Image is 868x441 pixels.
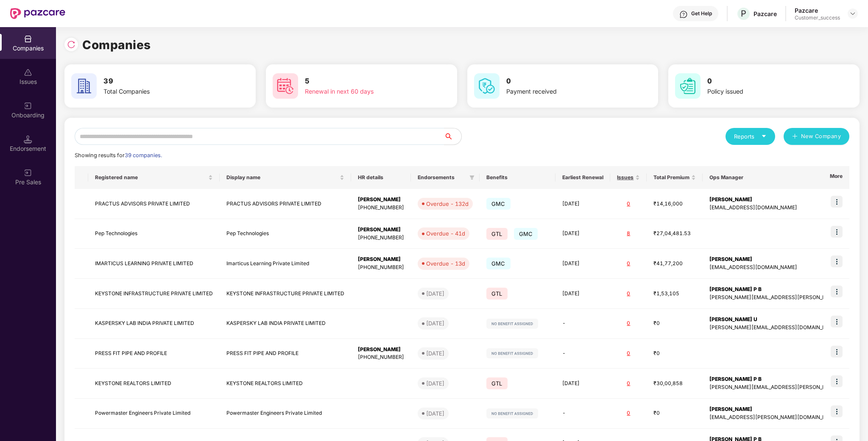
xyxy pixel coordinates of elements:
img: svg+xml;base64,PHN2ZyB3aWR0aD0iMTQuNSIgaGVpZ2h0PSIxNC41IiB2aWV3Qm94PSIwIDAgMTYgMTYiIGZpbGw9Im5vbm... [24,135,32,144]
span: GMC [514,228,538,240]
td: Pep Technologies [88,219,220,249]
img: icon [831,226,843,238]
span: GTL [486,228,508,240]
td: [DATE] [555,279,610,309]
div: [PHONE_NUMBER] [358,353,404,361]
h1: Companies [82,36,151,54]
img: icon [831,255,843,267]
h3: 0 [506,76,622,87]
div: [PERSON_NAME] [358,226,404,234]
img: svg+xml;base64,PHN2ZyBpZD0iQ29tcGFuaWVzIiB4bWxucz0iaHR0cDovL3d3dy53My5vcmcvMjAwMC9zdmciIHdpZHRoPS... [24,35,32,43]
div: ₹14,16,000 [653,200,696,208]
img: svg+xml;base64,PHN2ZyB4bWxucz0iaHR0cDovL3d3dy53My5vcmcvMjAwMC9zdmciIHdpZHRoPSIxMjIiIGhlaWdodD0iMj... [486,348,538,358]
div: ₹1,53,105 [653,290,696,298]
td: Imarticus Learning Private Limited [220,249,351,279]
span: caret-down [761,133,767,139]
span: GMC [486,258,511,269]
div: Total Companies [103,87,220,96]
td: [DATE] [555,219,610,249]
div: Customer_success [795,14,840,21]
td: KASPERSKY LAB INDIA PRIVATE LIMITED [220,309,351,339]
div: [PHONE_NUMBER] [358,234,404,242]
th: Issues [610,166,647,189]
span: New Company [801,132,841,141]
img: icon [831,316,843,327]
img: svg+xml;base64,PHN2ZyBpZD0iSGVscC0zMngzMiIgeG1sbnM9Imh0dHA6Ly93d3cudzMub3JnLzIwMDAvc3ZnIiB3aWR0aD... [679,10,688,19]
img: svg+xml;base64,PHN2ZyB4bWxucz0iaHR0cDovL3d3dy53My5vcmcvMjAwMC9zdmciIHdpZHRoPSIxMjIiIGhlaWdodD0iMj... [486,408,538,419]
div: 0 [617,260,640,268]
div: Get Help [691,10,712,17]
div: Policy issued [707,87,823,96]
div: 0 [617,409,640,417]
td: - [555,399,610,429]
img: svg+xml;base64,PHN2ZyBpZD0iUmVsb2FkLTMyeDMyIiB4bWxucz0iaHR0cDovL3d3dy53My5vcmcvMjAwMC9zdmciIHdpZH... [67,40,75,49]
td: [DATE] [555,369,610,399]
div: [PERSON_NAME] [358,196,404,204]
th: Registered name [88,166,220,189]
img: svg+xml;base64,PHN2ZyB4bWxucz0iaHR0cDovL3d3dy53My5vcmcvMjAwMC9zdmciIHdpZHRoPSI2MCIgaGVpZ2h0PSI2MC... [675,73,701,99]
span: Registered name [95,174,207,181]
div: [PERSON_NAME] [358,255,404,263]
td: - [555,339,610,369]
div: Renewal in next 60 days [305,87,421,96]
div: ₹27,04,481.53 [653,230,696,238]
td: KEYSTONE INFRASTRUCTURE PRIVATE LIMITED [220,279,351,309]
td: PRESS FIT PIPE AND PROFILE [88,339,220,369]
div: Overdue - 13d [426,259,465,268]
span: Showing results for [75,152,162,158]
img: svg+xml;base64,PHN2ZyBpZD0iRHJvcGRvd24tMzJ4MzIiIHhtbG5zPSJodHRwOi8vd3d3LnczLm9yZy8yMDAwL3N2ZyIgd2... [849,10,856,17]
td: PRACTUS ADVISORS PRIVATE LIMITED [88,189,220,219]
span: Issues [617,174,634,181]
img: svg+xml;base64,PHN2ZyB4bWxucz0iaHR0cDovL3d3dy53My5vcmcvMjAwMC9zdmciIHdpZHRoPSIxMjIiIGhlaWdodD0iMj... [486,319,538,329]
td: Powermaster Engineers Private Limited [88,399,220,429]
th: Benefits [480,166,555,189]
th: HR details [351,166,411,189]
img: svg+xml;base64,PHN2ZyB4bWxucz0iaHR0cDovL3d3dy53My5vcmcvMjAwMC9zdmciIHdpZHRoPSI2MCIgaGVpZ2h0PSI2MC... [474,73,500,99]
div: [PHONE_NUMBER] [358,263,404,272]
div: [DATE] [426,409,444,418]
div: [DATE] [426,379,444,388]
div: 0 [617,200,640,208]
div: [PERSON_NAME] [358,346,404,354]
div: 8 [617,230,640,238]
img: svg+xml;base64,PHN2ZyB4bWxucz0iaHR0cDovL3d3dy53My5vcmcvMjAwMC9zdmciIHdpZHRoPSI2MCIgaGVpZ2h0PSI2MC... [273,73,298,99]
div: [DATE] [426,319,444,327]
div: Reports [734,132,767,141]
div: ₹0 [653,349,696,358]
img: icon [831,375,843,387]
span: filter [469,175,474,180]
div: Pazcare [754,10,777,18]
span: Display name [226,174,338,181]
img: svg+xml;base64,PHN2ZyB3aWR0aD0iMjAiIGhlaWdodD0iMjAiIHZpZXdCb3g9IjAgMCAyMCAyMCIgZmlsbD0ibm9uZSIgeG... [24,102,32,110]
img: New Pazcare Logo [10,8,65,19]
button: plusNew Company [784,128,849,145]
div: ₹30,00,858 [653,380,696,388]
td: Pep Technologies [220,219,351,249]
button: search [444,128,462,145]
div: 0 [617,349,640,358]
td: IMARTICUS LEARNING PRIVATE LIMITED [88,249,220,279]
div: [DATE] [426,289,444,298]
img: icon [831,196,843,208]
div: Payment received [506,87,622,96]
td: [DATE] [555,249,610,279]
td: Powermaster Engineers Private Limited [220,399,351,429]
span: P [741,8,746,19]
div: ₹41,77,200 [653,260,696,268]
img: icon [831,346,843,358]
h3: 0 [707,76,823,87]
div: [PHONE_NUMBER] [358,204,404,212]
td: KEYSTONE REALTORS LIMITED [220,369,351,399]
th: Display name [220,166,351,189]
img: icon [831,286,843,297]
td: [DATE] [555,189,610,219]
th: Earliest Renewal [555,166,610,189]
div: [DATE] [426,349,444,358]
span: GTL [486,288,508,300]
span: search [444,133,461,140]
div: 0 [617,290,640,298]
span: Total Premium [653,174,689,181]
td: PRACTUS ADVISORS PRIVATE LIMITED [220,189,351,219]
span: Endorsements [418,174,466,181]
span: GMC [486,198,511,210]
